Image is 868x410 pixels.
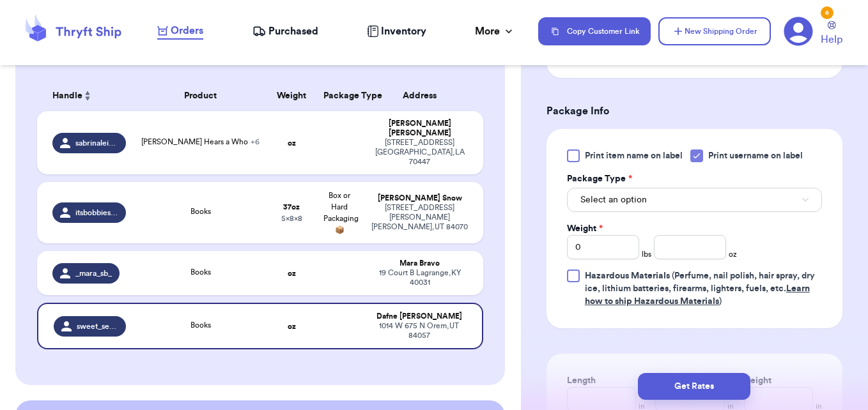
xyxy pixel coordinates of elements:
[252,24,318,39] a: Purchased
[190,268,211,276] span: Books
[323,192,359,234] span: Box or Hard Packaging 📦
[171,23,203,38] span: Orders
[268,80,316,111] th: Weight
[75,268,112,278] span: _mara_sb_
[658,17,771,45] button: New Shipping Order
[283,203,300,211] strong: 37 oz
[475,24,515,39] div: More
[288,270,296,277] strong: oz
[288,323,296,330] strong: oz
[585,149,683,162] span: Print item name on label
[546,103,842,119] h3: Package Info
[567,222,603,235] label: Weight
[141,138,260,146] span: [PERSON_NAME] Hears a Who
[316,80,364,111] th: Package Type
[567,188,822,212] button: Select an option
[75,208,118,218] span: itsbobbiesnow
[77,321,118,331] span: sweet_sensory_play
[371,312,467,321] div: Dafne [PERSON_NAME]
[585,271,815,306] span: (Perfume, nail polish, hair spray, dry ice, lithium batteries, firearms, lighters, fuels, etc. )
[381,24,426,39] span: Inventory
[638,373,750,400] button: Get Rates
[251,138,260,146] span: + 6
[585,271,670,280] span: Hazardous Materials
[784,17,813,46] a: 6
[371,138,469,167] div: [STREET_ADDRESS] [GEOGRAPHIC_DATA] , LA 70447
[821,21,842,47] a: Help
[367,24,426,39] a: Inventory
[157,23,203,40] a: Orders
[190,208,211,215] span: Books
[52,89,82,103] span: Handle
[821,32,842,47] span: Help
[708,149,803,162] span: Print username on label
[288,139,296,147] strong: oz
[82,88,93,103] button: Sort ascending
[821,6,833,19] div: 6
[371,194,469,203] div: [PERSON_NAME] Snow
[281,215,302,222] span: 5 x 8 x 8
[190,321,211,329] span: Books
[364,80,484,111] th: Address
[371,203,469,232] div: [STREET_ADDRESS][PERSON_NAME] [PERSON_NAME] , UT 84070
[371,259,469,268] div: Mara Bravo
[268,24,318,39] span: Purchased
[134,80,268,111] th: Product
[580,194,647,206] span: Select an option
[538,17,651,45] button: Copy Customer Link
[371,321,467,340] div: 1014 W 675 N Orem , UT 84057
[371,268,469,287] div: 19 Court B Lagrange , KY 40031
[75,138,118,148] span: sabrinaleighb
[729,249,737,259] span: oz
[642,249,651,259] span: lbs
[371,119,469,138] div: [PERSON_NAME] [PERSON_NAME]
[567,172,632,185] label: Package Type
